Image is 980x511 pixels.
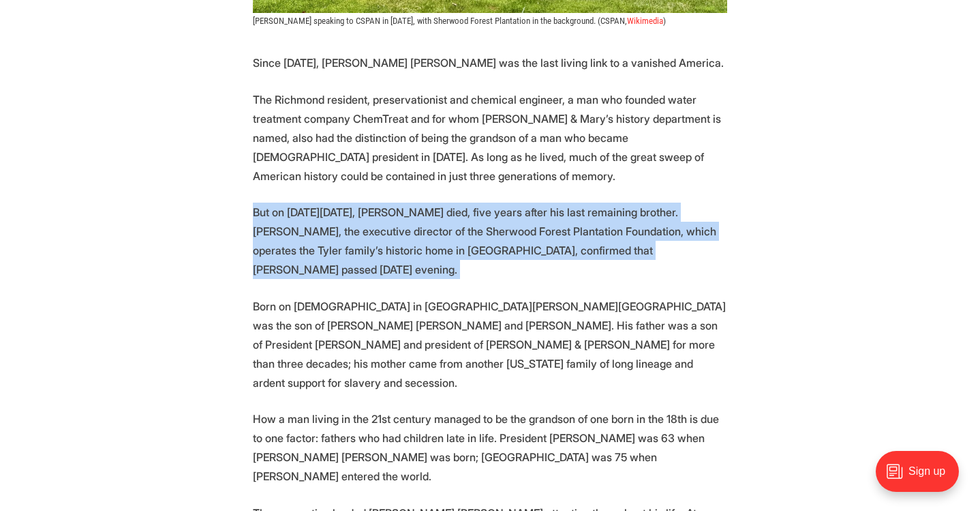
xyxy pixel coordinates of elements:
a: Wikimedia [627,16,663,26]
span: [PERSON_NAME] speaking to CSPAN in [DATE], with Sherwood Forest Plantation in the background. (CS... [253,16,627,26]
p: But on [DATE][DATE], [PERSON_NAME] died, five years after his last remaining brother. [PERSON_NAM... [253,203,727,279]
span: ) [663,16,666,26]
p: How a man living in the 21st century managed to be the grandson of one born in the 18th is due to... [253,409,727,486]
p: Since [DATE], [PERSON_NAME] [PERSON_NAME] was the last living link to a vanished America. [253,53,727,72]
p: The Richmond resident, preservationist and chemical engineer, a man who founded water treatment c... [253,90,727,186]
p: Born on [DEMOGRAPHIC_DATA] in [GEOGRAPHIC_DATA][PERSON_NAME][GEOGRAPHIC_DATA] was the son of [PER... [253,297,727,392]
iframe: portal-trigger [864,444,980,511]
